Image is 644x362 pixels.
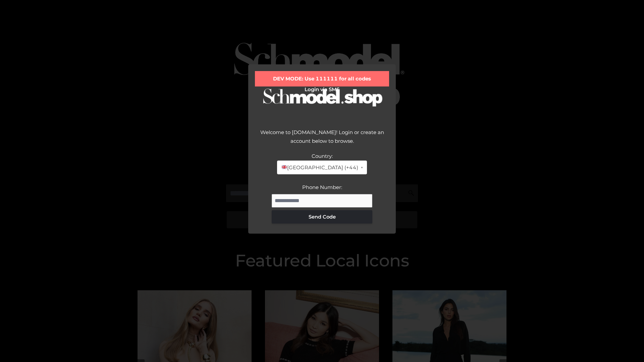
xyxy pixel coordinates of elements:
[281,163,358,172] span: [GEOGRAPHIC_DATA] (+44)
[272,210,372,224] button: Send Code
[255,71,389,86] div: DEV MODE: Use 111111 for all codes
[312,153,333,159] label: Country:
[255,86,389,93] h2: Login via SMS
[255,128,389,152] div: Welcome to [DOMAIN_NAME]! Login or create an account below to browse.
[302,184,342,190] label: Phone Number:
[282,165,287,170] img: 🇬🇧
